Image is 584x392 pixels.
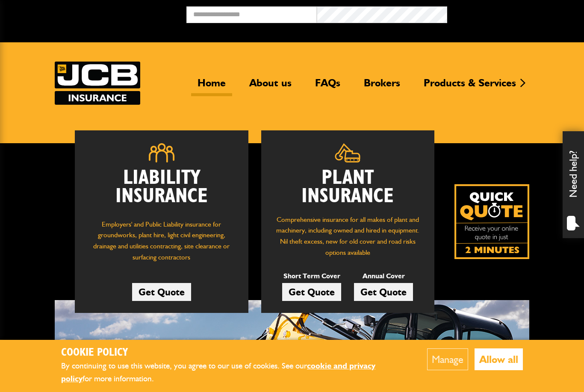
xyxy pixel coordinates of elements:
a: Get Quote [354,283,413,301]
a: About us [243,77,298,96]
button: Manage [427,348,468,370]
p: Short Term Cover [282,271,341,282]
h2: Plant Insurance [274,169,422,206]
a: Products & Services [417,77,522,96]
p: By continuing to use this website, you agree to our use of cookies. See our for more information. [61,360,401,386]
a: Brokers [357,77,407,96]
a: FAQs [309,77,347,96]
a: Get Quote [282,283,341,301]
p: Employers' and Public Liability insurance for groundworks, plant hire, light civil engineering, d... [88,219,236,267]
a: Get Quote [132,283,191,301]
a: Get your insurance quote isn just 2-minutes [454,184,529,259]
img: Quick Quote [454,184,529,259]
h2: Cookie Policy [61,346,401,360]
img: JCB Insurance Services logo [55,62,140,105]
button: Broker Login [447,6,578,20]
button: Allow all [475,348,523,370]
h2: Liability Insurance [88,169,236,210]
a: JCB Insurance Services [55,62,140,105]
a: Home [191,77,232,96]
p: Comprehensive insurance for all makes of plant and machinery, including owned and hired in equipm... [274,214,422,258]
div: Need help? [563,131,584,238]
p: Annual Cover [354,271,413,282]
